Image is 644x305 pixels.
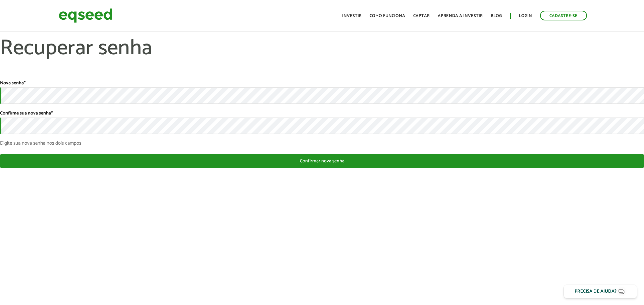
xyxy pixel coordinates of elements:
a: Blog [491,14,502,18]
span: Este campo é obrigatório. [51,109,53,117]
span: Este campo é obrigatório. [24,79,25,87]
a: Captar [413,14,430,18]
a: Como funciona [370,14,405,18]
a: Cadastre-se [540,11,587,20]
a: Investir [342,14,362,18]
a: Login [519,14,532,18]
a: Aprenda a investir [438,14,483,18]
img: EqSeed [59,7,112,24]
